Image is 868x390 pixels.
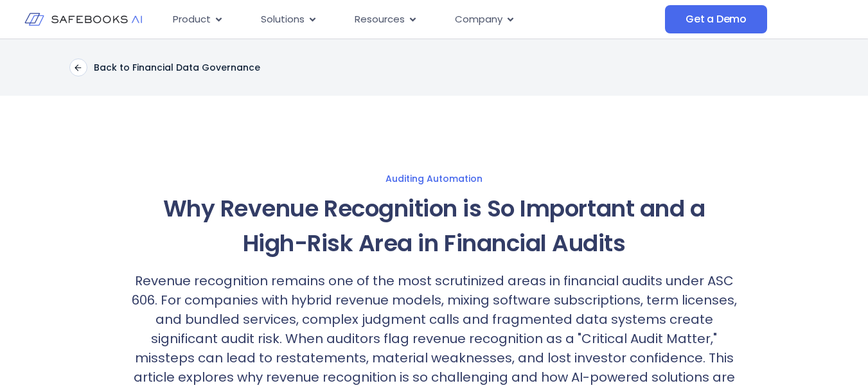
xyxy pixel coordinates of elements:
[163,7,665,32] div: Menu Toggle
[455,12,502,27] span: Company
[173,12,211,27] span: Product
[686,13,747,26] span: Get a Demo
[665,5,767,33] a: Get a Demo
[131,191,738,261] h1: Why Revenue Recognition is So Important and a High-Risk Area in Financial Audits
[94,62,260,73] p: Back to Financial Data Governance
[261,12,305,27] span: Solutions
[355,12,405,27] span: Resources
[13,173,855,184] a: Auditing Automation
[69,58,260,76] a: Back to Financial Data Governance
[163,7,665,32] nav: Menu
